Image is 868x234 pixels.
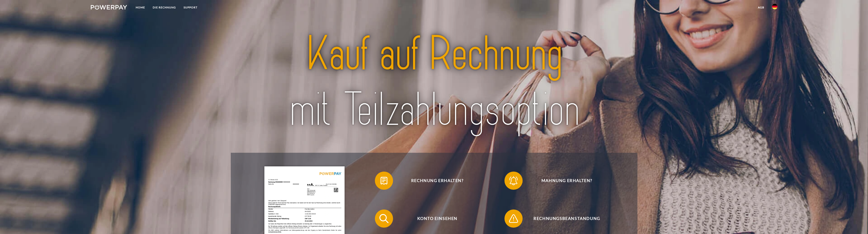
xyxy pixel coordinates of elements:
[754,3,768,12] a: agb
[378,213,390,224] img: qb_search.svg
[180,3,201,12] a: SUPPORT
[378,175,390,186] img: qb_bill.svg
[511,209,622,228] span: Rechnungsbeanstandung
[375,209,493,228] button: Konto einsehen
[772,4,777,9] img: de
[382,209,493,228] span: Konto einsehen
[149,3,180,12] a: DIE RECHNUNG
[91,5,127,10] img: logo-powerpay-white.svg
[132,3,149,12] a: Home
[511,172,622,190] span: Mahnung erhalten?
[254,23,614,140] img: title-powerpay_de.svg
[508,213,519,224] img: qb_warning.svg
[375,172,493,190] button: Rechnung erhalten?
[504,172,622,190] button: Mahnung erhalten?
[504,209,622,228] button: Rechnungsbeanstandung
[382,172,493,190] span: Rechnung erhalten?
[508,175,519,186] img: qb_bell.svg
